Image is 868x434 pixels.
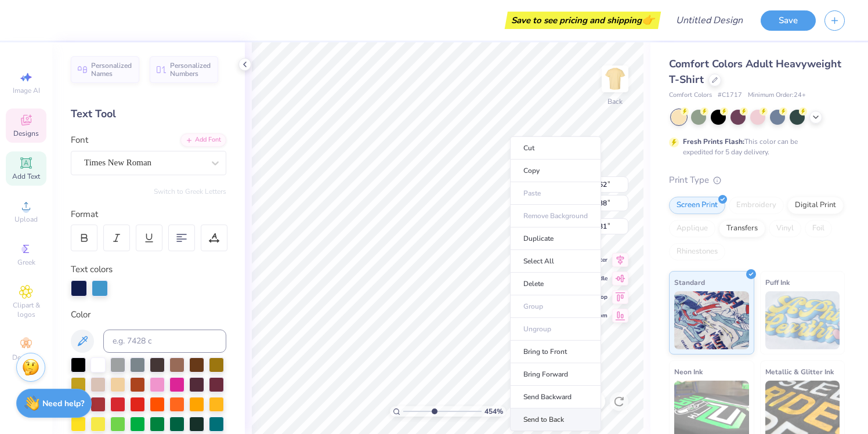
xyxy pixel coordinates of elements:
[12,353,40,362] span: Decorate
[508,12,658,29] div: Save to see pricing and shipping
[510,341,601,363] li: Bring to Front
[603,67,627,91] img: Back
[765,276,790,288] span: Puff Ink
[719,220,765,237] div: Transfers
[674,276,705,288] span: Standard
[484,406,503,417] span: 454 %
[91,62,132,78] span: Personalized Names
[805,220,832,237] div: Foil
[510,160,601,182] li: Copy
[510,250,601,273] li: Select All
[71,263,113,276] label: Text colors
[669,197,725,214] div: Screen Print
[769,220,801,237] div: Vinyl
[17,258,35,267] span: Greek
[15,215,38,224] span: Upload
[683,136,826,157] div: This color can be expedited for 5 day delivery.
[607,96,623,107] div: Back
[71,208,227,221] div: Format
[718,91,742,100] span: # C1717
[42,398,84,409] strong: Need help?
[103,330,226,353] input: e.g. 7428 c
[674,291,749,349] img: Standard
[71,106,226,122] div: Text Tool
[12,172,40,181] span: Add Text
[510,273,601,295] li: Delete
[787,197,844,214] div: Digital Print
[729,197,784,214] div: Embroidery
[667,9,752,32] input: Untitled Design
[765,291,840,349] img: Puff Ink
[761,10,816,31] button: Save
[510,386,601,408] li: Send Backward
[510,227,601,250] li: Duplicate
[13,129,39,138] span: Designs
[180,133,226,147] div: Add Font
[765,366,834,378] span: Metallic & Glitter Ink
[71,308,226,321] div: Color
[154,187,226,196] button: Switch to Greek Letters
[669,91,712,100] span: Comfort Colors
[748,91,806,100] span: Minimum Order: 24 +
[642,13,654,27] span: 👉
[669,220,715,237] div: Applique
[6,301,46,319] span: Clipart & logos
[510,408,601,431] li: Send to Back
[683,137,744,146] strong: Fresh Prints Flash:
[510,363,601,386] li: Bring Forward
[669,243,725,261] div: Rhinestones
[669,57,841,86] span: Comfort Colors Adult Heavyweight T-Shirt
[674,366,703,378] span: Neon Ink
[71,133,88,147] label: Font
[510,136,601,160] li: Cut
[170,62,211,78] span: Personalized Numbers
[13,86,40,95] span: Image AI
[669,173,845,187] div: Print Type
